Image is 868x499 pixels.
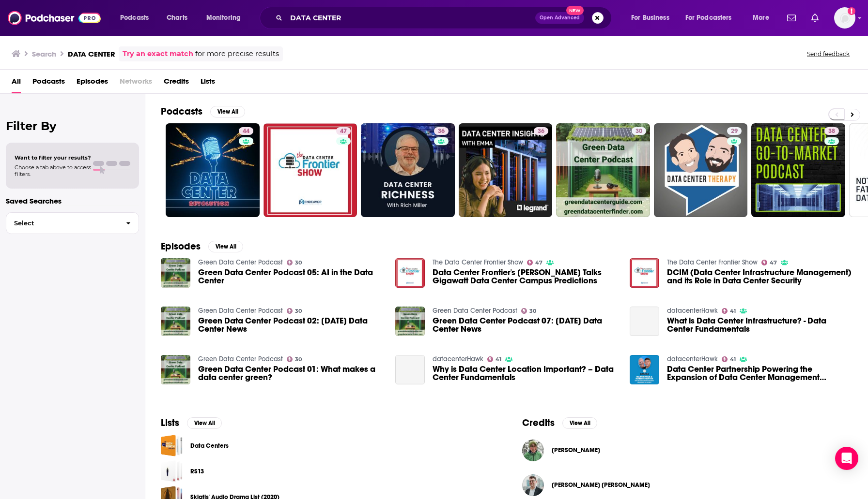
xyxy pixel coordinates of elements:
[770,261,777,265] span: 47
[730,357,736,362] span: 41
[679,10,746,26] button: open menu
[32,49,56,59] h3: Search
[731,127,738,136] span: 29
[395,307,425,336] img: Green Data Center Podcast 07: November 2021 Data Center News
[198,355,283,363] a: Green Data Center Podcast
[667,355,718,363] a: datacenterHawk
[395,258,425,288] a: Data Center Frontier's Rich Miller Talks Gigawatt Data Center Campus Predictions
[77,73,108,93] a: Episodes
[556,123,650,217] a: 30
[522,417,597,429] a: CreditsView All
[190,466,204,477] a: RS13
[552,481,650,489] a: Andrew Gordon Wilson
[32,73,65,93] a: Podcasts
[287,308,302,314] a: 30
[160,10,193,26] a: Charts
[201,73,215,93] span: Lists
[433,258,523,266] a: The Data Center Frontier Show
[630,355,659,384] img: Data Center Partnership Powering the Expansion of Data Center Management Platforms
[198,317,384,333] a: Green Data Center Podcast 02: October 2021 Data Center News
[161,240,243,252] a: EpisodesView All
[828,127,835,136] span: 38
[395,355,425,384] a: Why is Data Center Location Important? – Data Center Fundamentals
[120,11,149,25] span: Podcasts
[68,49,115,59] h3: DATA CENTER
[295,309,302,313] span: 30
[161,460,183,482] span: RS13
[730,309,736,313] span: 41
[15,154,91,161] span: Want to filter your results?
[239,127,253,135] a: 44
[630,258,659,288] img: DCIM (Data Center Infrastructure Management) and its Role in Data Center Security
[433,355,483,363] a: datacenterHawk
[562,417,597,429] button: View All
[552,446,600,454] a: Twila Moon
[198,268,384,285] a: Green Data Center Podcast 05: AI in the Data Center
[167,11,187,25] span: Charts
[834,7,855,29] button: Show profile menu
[522,474,544,496] a: Andrew Gordon Wilson
[336,127,351,135] a: 47
[433,307,517,315] a: Green Data Center Podcast
[287,356,302,362] a: 30
[433,268,618,285] a: Data Center Frontier's Rich Miller Talks Gigawatt Data Center Campus Predictions
[433,317,618,333] a: Green Data Center Podcast 07: November 2021 Data Center News
[161,105,245,117] a: PodcastsView All
[8,9,101,27] img: Podchaser - Follow, Share and Rate Podcasts
[340,127,347,136] span: 47
[161,240,201,252] h2: Episodes
[631,11,669,25] span: For Business
[552,481,650,489] span: [PERSON_NAME] [PERSON_NAME]
[161,435,183,456] a: Data Centers
[164,73,189,93] span: Credits
[783,10,800,26] a: Show notifications dropdown
[195,48,279,59] span: for more precise results
[433,317,618,333] span: Green Data Center Podcast 07: [DATE] Data Center News
[848,7,855,15] svg: Add a profile image
[722,308,736,314] a: 41
[198,365,384,382] span: Green Data Center Podcast 01: What makes a data center green?
[6,212,139,234] button: Select
[190,440,229,451] a: Data Centers
[746,10,781,26] button: open menu
[263,123,357,217] a: 47
[243,127,249,136] span: 44
[161,417,222,429] a: ListsView All
[632,127,646,135] a: 30
[521,308,537,314] a: 30
[161,355,190,384] img: Green Data Center Podcast 01: What makes a data center green?
[269,7,621,29] div: Search podcasts, credits, & more...
[667,258,758,266] a: The Data Center Frontier Show
[206,11,241,25] span: Monitoring
[685,11,732,25] span: For Podcasters
[295,261,302,265] span: 30
[807,10,822,26] a: Show notifications dropdown
[529,309,536,313] span: 30
[12,73,21,93] a: All
[496,357,501,362] span: 41
[535,261,542,265] span: 47
[727,127,742,135] a: 29
[434,127,449,135] a: 36
[161,307,190,336] img: Green Data Center Podcast 02: October 2021 Data Center News
[753,11,769,25] span: More
[113,10,161,26] button: open menu
[286,10,535,26] input: Search podcasts, credits, & more...
[295,357,302,362] span: 30
[487,356,502,362] a: 41
[6,220,118,226] span: Select
[534,127,548,135] a: 36
[15,164,91,177] span: Choose a tab above to access filters.
[161,105,202,117] h2: Podcasts
[287,260,302,265] a: 30
[6,119,139,133] h2: Filter By
[630,307,659,336] a: What is Data Center Infrastructure? - Data Center Fundamentals
[361,123,455,217] a: 36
